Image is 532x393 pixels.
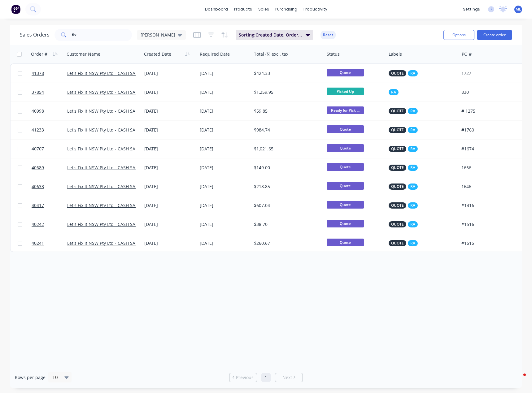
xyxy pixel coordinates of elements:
[254,89,318,95] div: $1,259.95
[32,102,67,120] a: 40998
[144,184,195,190] div: [DATE]
[15,374,46,381] span: Rows per page
[254,221,318,227] div: $38.70
[327,163,364,171] span: Quote
[254,165,318,171] div: $149.00
[443,30,474,40] button: Options
[389,89,399,95] button: RA
[391,221,404,227] span: QUOTE
[67,165,140,171] a: Let's Fix It NSW Pty Ltd - CASH SALE
[511,372,526,387] iframe: Intercom live chat
[410,127,415,133] span: RA
[32,196,67,215] a: 40417
[32,215,67,234] a: 40242
[327,220,364,227] span: Quote
[200,202,249,209] div: [DATE]
[300,5,330,14] div: productivity
[254,202,318,209] div: $607.04
[254,127,318,133] div: $984.74
[200,70,249,76] div: [DATE]
[410,165,415,171] span: RA
[410,240,415,246] span: RA
[141,32,175,38] span: [PERSON_NAME]
[67,184,140,189] a: Let's Fix It NSW Pty Ltd - CASH SALE
[327,239,364,246] span: Quote
[410,221,415,227] span: RA
[389,202,418,209] button: QUOTERA
[461,108,521,114] div: # 1275
[32,140,67,158] a: 40707
[72,29,132,41] input: Search...
[261,373,271,382] a: Page 1 is your current page
[461,165,521,171] div: 1666
[200,165,249,171] div: [DATE]
[200,51,230,57] div: Required Date
[461,240,521,246] div: #1515
[254,146,318,152] div: $1,021.65
[389,240,418,246] button: QUOTERA
[391,146,404,152] span: QUOTE
[389,165,418,171] button: QUOTERA
[391,89,396,95] span: RA
[389,184,418,190] button: QUOTERA
[32,184,44,190] span: 40633
[32,234,67,253] a: 40241
[67,240,140,246] a: Let's Fix It NSW Pty Ltd - CASH SALE
[391,70,404,76] span: QUOTE
[144,146,195,152] div: [DATE]
[327,88,364,95] span: Picked Up
[272,5,300,14] div: purchasing
[32,221,44,227] span: 40242
[200,127,249,133] div: [DATE]
[275,374,303,381] a: Next page
[391,108,404,114] span: QUOTE
[67,146,140,152] a: Let's Fix It NSW Pty Ltd - CASH SALE
[391,202,404,209] span: QUOTE
[516,6,521,12] span: ML
[391,184,404,190] span: QUOTE
[462,51,472,57] div: PO #
[461,184,521,190] div: 1646
[410,184,415,190] span: RA
[389,51,402,57] div: Labels
[282,374,292,381] span: Next
[236,374,254,381] span: Previous
[391,127,404,133] span: QUOTE
[327,51,340,57] div: Status
[461,70,521,76] div: 1727
[410,202,415,209] span: RA
[254,184,318,190] div: $218.85
[389,146,418,152] button: QUOTERA
[32,89,44,95] span: 37854
[32,177,67,196] a: 40633
[200,240,249,246] div: [DATE]
[144,202,195,209] div: [DATE]
[67,51,100,57] div: Customer Name
[239,32,302,38] span: Sorting: Created Date, Order #
[391,165,404,171] span: QUOTE
[202,5,231,14] a: dashboard
[327,106,364,114] span: Ready for Pick ...
[410,108,415,114] span: RA
[391,240,404,246] span: QUOTE
[461,127,521,133] div: #1760
[200,184,249,190] div: [DATE]
[254,51,288,57] div: Total ($) excl. tax
[231,5,255,14] div: products
[67,202,140,208] a: Let's Fix It NSW Pty Ltd - CASH SALE
[254,108,318,114] div: $59.85
[254,240,318,246] div: $260.67
[144,70,195,76] div: [DATE]
[461,146,521,152] div: #1674
[255,5,272,14] div: sales
[327,69,364,76] span: Quote
[32,121,67,139] a: 41233
[32,158,67,177] a: 40689
[327,125,364,133] span: Quote
[200,146,249,152] div: [DATE]
[461,202,521,209] div: #1416
[32,127,44,133] span: 41233
[67,70,140,76] a: Let's Fix It NSW Pty Ltd - CASH SALE
[144,51,171,57] div: Created Date
[461,221,521,227] div: #1516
